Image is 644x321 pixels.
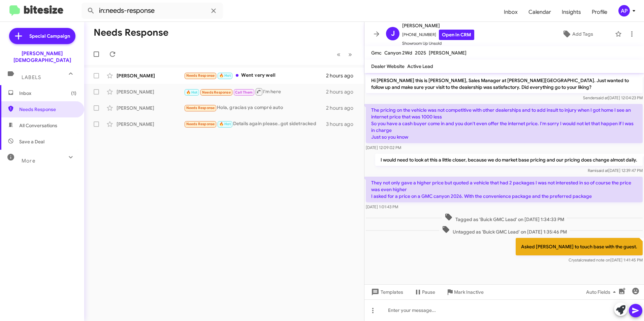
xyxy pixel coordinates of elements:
[384,50,412,56] span: Canyon 2Wd
[326,121,359,128] div: 3 hours ago
[29,33,70,39] span: Special Campaign
[186,90,198,95] span: 🔥 Hot
[9,28,75,44] a: Special Campaign
[454,286,484,298] span: Mark Inactive
[439,225,570,235] span: Untagged as 'Buick GMC Lead' on [DATE] 1:35:46 PM
[583,95,643,100] span: Sender [DATE] 12:04:23 PM
[596,95,608,100] span: said at
[117,72,184,79] div: [PERSON_NAME]
[71,90,76,97] span: (1)
[117,88,184,95] div: [PERSON_NAME]
[202,90,231,95] span: Needs Response
[371,50,382,56] span: Gmc
[184,87,326,96] div: I'm here
[371,63,405,69] span: Dealer Website
[581,257,610,262] span: created note on
[613,5,637,16] button: AP
[333,47,356,61] nav: Page navigation example
[441,286,489,298] button: Mark Inactive
[184,104,326,112] div: Hola, gracias ya compré auto
[429,50,466,56] span: [PERSON_NAME]
[235,90,253,95] span: Call Them
[348,50,352,59] span: »
[391,28,395,39] span: J
[366,145,401,150] span: [DATE] 12:09:02 PM
[586,2,613,22] a: Profile
[186,122,215,126] span: Needs Response
[409,286,441,298] button: Pause
[184,120,326,128] div: Details again please..got sidetracked
[186,73,215,78] span: Needs Response
[364,286,409,298] button: Templates
[22,74,41,80] span: Labels
[326,72,359,79] div: 2 hours ago
[402,30,474,40] span: [PHONE_NUMBER]
[523,2,556,22] a: Calendar
[117,105,184,111] div: [PERSON_NAME]
[366,74,643,93] p: Hi [PERSON_NAME] this is [PERSON_NAME], Sales Manager at [PERSON_NAME][GEOGRAPHIC_DATA]. Just wan...
[19,106,76,113] span: Needs Response
[572,28,593,40] span: Add Tags
[333,47,345,61] button: Previous
[498,2,523,22] a: Inbox
[402,40,474,47] span: Showroom Up Unsold
[337,50,341,59] span: «
[82,3,223,19] input: Search
[569,257,643,262] span: Crystal [DATE] 1:41:45 PM
[439,30,474,40] a: Open in CRM
[442,213,567,223] span: Tagged as 'Buick GMC Lead' on [DATE] 1:34:33 PM
[219,122,231,126] span: 🔥 Hot
[117,121,184,128] div: [PERSON_NAME]
[581,286,624,298] button: Auto Fields
[543,28,612,40] button: Add Tags
[370,286,403,298] span: Templates
[375,154,643,166] p: I would need to look at this a little closer, because we do market base pricing and our pricing d...
[22,158,35,164] span: More
[422,286,435,298] span: Pause
[516,238,643,255] p: Asked [PERSON_NAME] to touch base with the guest.
[19,122,57,129] span: All Conversations
[326,105,359,111] div: 2 hours ago
[366,104,643,143] p: The pricing on the vehicle was not competitive with other dealerships and to add insult to injury...
[344,47,356,61] button: Next
[402,22,474,30] span: [PERSON_NAME]
[19,138,44,145] span: Save a Deal
[184,72,326,79] div: Went very well
[19,90,76,97] span: Inbox
[597,168,608,173] span: said at
[219,73,231,78] span: 🔥 Hot
[186,106,215,110] span: Needs Response
[94,27,168,38] h1: Needs Response
[407,63,433,69] span: Active Lead
[366,177,643,202] p: They not only gave a higher price but quoted a vehicle that had 2 packages I was not interested i...
[586,286,618,298] span: Auto Fields
[415,50,426,56] span: 2025
[326,88,359,95] div: 2 hours ago
[366,204,398,209] span: [DATE] 1:01:43 PM
[556,2,586,22] a: Insights
[618,5,630,16] div: AP
[588,168,643,173] span: Rami [DATE] 12:39:47 PM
